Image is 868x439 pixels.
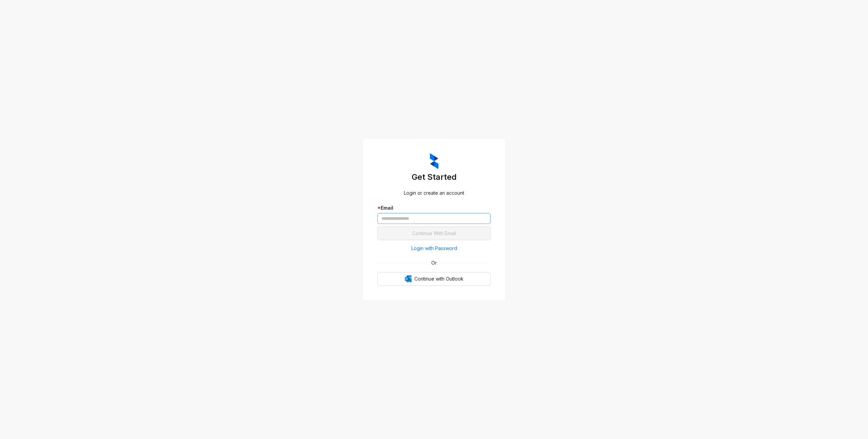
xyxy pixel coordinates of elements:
[377,227,491,240] button: Continue With Email
[377,243,491,254] button: Login with Password
[377,172,491,183] h3: Get Started
[430,153,438,169] img: ZumaIcon
[411,245,457,252] span: Login with Password
[427,259,441,267] span: Or
[377,189,491,197] div: Login or create an account
[377,272,491,286] button: OutlookContinue with Outlook
[405,275,412,282] img: Outlook
[414,275,463,283] span: Continue with Outlook
[377,204,491,212] div: Email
